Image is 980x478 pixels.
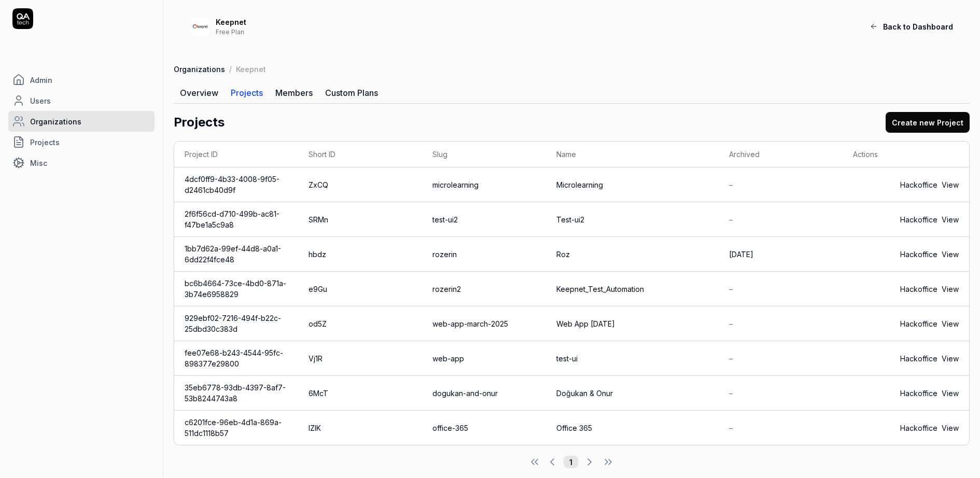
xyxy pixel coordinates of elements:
[30,95,51,106] span: Users
[269,82,319,103] a: Members
[942,284,959,294] a: View
[298,167,422,202] td: ZxCQ
[422,167,546,202] td: microlearning
[886,112,970,133] button: Create new Project
[298,411,422,445] td: IZIK
[546,341,719,376] td: test-ui
[729,285,733,293] span: –
[191,17,209,36] img: Keepnet Logo
[883,21,953,32] span: Back to Dashboard
[729,250,753,259] time: [DATE]
[546,167,719,202] td: Microlearning
[216,27,792,35] div: Free Plan
[174,341,298,376] td: fee07e68-b243-4544-95fc-898377e29800
[8,90,155,111] a: Users
[900,423,937,433] a: Hackoffice
[216,18,792,27] div: Keepnet
[174,237,298,272] td: 1bb7d62a-99ef-44d8-a0a1-6dd22f4fce48
[564,456,578,468] button: 1
[900,249,937,260] a: Hackoffice
[422,411,546,445] td: office-365
[546,411,719,445] td: Office 365
[942,179,959,190] a: View
[546,272,719,306] td: Keepnet_Test_Automation
[30,116,81,127] span: Organizations
[298,142,422,167] th: Short ID
[174,202,298,237] td: 2f6f56cd-d710-499b-ac81-f47be1a5c9a8
[174,376,298,411] td: 35eb6778-93db-4397-8af7-53b8244743a8
[422,376,546,411] td: dogukan-and-onur
[900,179,937,190] a: Hackoffice
[30,75,52,86] span: Admin
[8,111,155,132] a: Organizations
[900,284,937,294] a: Hackoffice
[319,82,384,103] a: Custom Plans
[298,237,422,272] td: hbdz
[30,137,60,148] span: Projects
[719,142,843,167] th: Archived
[942,249,959,260] a: View
[422,272,546,306] td: rozerin2
[236,64,266,74] div: Keepnet
[900,318,937,329] a: Hackoffice
[174,272,298,306] td: bc6b4664-73ce-4bd0-871a-3b74e6958829
[729,389,733,398] span: –
[8,152,155,173] a: Misc
[942,318,959,329] a: View
[298,202,422,237] td: SRMn
[546,142,719,167] th: Name
[942,388,959,399] a: View
[174,113,225,132] h2: Projects
[298,272,422,306] td: e9Gu
[8,69,155,90] a: Admin
[546,202,719,237] td: Test-ui2
[422,306,546,341] td: web-app-march-2025
[729,424,733,432] span: –
[546,306,719,341] td: Web App [DATE]
[900,353,937,364] a: Hackoffice
[174,64,225,74] a: Organizations
[900,388,937,399] a: Hackoffice
[174,82,225,103] a: Overview
[298,376,422,411] td: 6McT
[729,319,733,328] span: –
[422,237,546,272] td: rozerin
[225,82,269,103] a: Projects
[900,214,937,225] a: Hackoffice
[8,132,155,152] a: Projects
[942,214,959,225] a: View
[422,142,546,167] th: Slug
[174,306,298,341] td: 929ebf02-7216-494f-b22c-25dbd30c383d
[298,341,422,376] td: Vj1R
[546,376,719,411] td: Doğukan & Onur
[729,354,733,363] span: –
[729,180,733,189] span: –
[174,411,298,445] td: c6201fce-96eb-4d1a-869a-511dc1118b57
[30,158,47,168] span: Misc
[422,341,546,376] td: web-app
[843,142,969,167] th: Actions
[174,142,298,167] th: Project ID
[174,167,298,202] td: 4dcf0ff9-4b33-4008-9f05-d2461cb40d9f
[863,16,959,37] button: Back to Dashboard
[546,237,719,272] td: Roz
[729,215,733,224] span: –
[942,353,959,364] a: View
[422,202,546,237] td: test-ui2
[229,64,232,74] div: /
[298,306,422,341] td: od5Z
[942,423,959,433] a: View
